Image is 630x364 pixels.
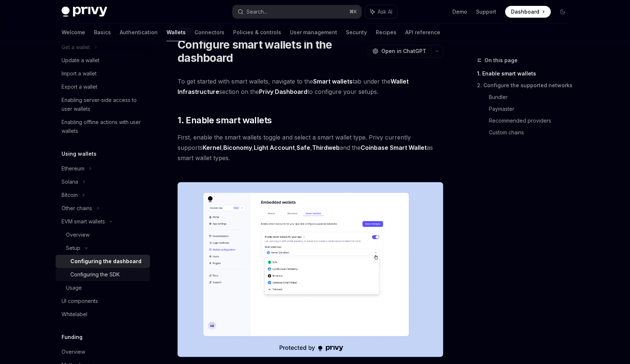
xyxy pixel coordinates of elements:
[489,91,574,103] a: Bundler
[233,24,281,41] a: Policies & controls
[489,115,574,127] a: Recommended providers
[167,24,186,41] a: Wallets
[378,8,392,15] span: Ask AI
[477,68,574,79] a: 1. Enable smart wallets
[203,144,221,152] a: Kernel
[368,45,431,57] button: Open in ChatGPT
[62,297,98,305] div: UI components
[66,230,90,239] div: Overview
[223,144,252,152] a: Biconomy
[381,47,426,55] span: Open in ChatGPT
[313,78,353,85] strong: Smart wallets
[232,5,361,18] button: Search...⌘K
[557,6,568,18] button: Toggle dark mode
[178,132,443,163] span: First, enable the smart wallets toggle and select a smart wallet type. Privy currently supports ,...
[178,76,443,97] span: To get started with smart wallets, navigate to the tab under the section on the to configure your...
[66,244,80,252] div: Setup
[297,144,310,152] a: Safe
[56,345,150,358] a: Overview
[56,294,150,308] a: UI components
[56,268,150,281] a: Configuring the SDK
[62,204,92,213] div: Other chains
[62,56,99,65] div: Update a wallet
[365,5,398,18] button: Ask AI
[70,270,120,279] div: Configuring the SDK
[290,24,337,41] a: User management
[56,255,150,268] a: Configuring the dashboard
[489,127,574,138] a: Custom chains
[94,24,111,41] a: Basics
[62,7,107,17] img: dark logo
[405,24,440,41] a: API reference
[254,144,295,152] a: Light Account
[62,177,78,186] div: Solana
[312,144,340,152] a: Thirdweb
[56,308,150,321] a: Whitelabel
[349,9,357,15] span: ⌘ K
[66,283,82,292] div: Usage
[361,144,427,152] a: Coinbase Smart Wallet
[511,8,539,15] span: Dashboard
[489,103,574,115] a: Paymaster
[476,8,496,15] a: Support
[56,228,150,241] a: Overview
[346,24,367,41] a: Security
[62,149,97,158] h5: Using wallets
[62,82,97,91] div: Export a wallet
[62,347,85,356] div: Overview
[259,88,307,96] a: Privy Dashboard
[62,24,85,41] a: Welcome
[70,257,141,266] div: Configuring the dashboard
[56,93,150,116] a: Enabling server-side access to user wallets
[62,310,87,319] div: Whitelabel
[62,69,97,78] div: Import a wallet
[56,67,150,80] a: Import a wallet
[313,78,353,85] a: Smart wallets
[505,6,551,18] a: Dashboard
[376,24,396,41] a: Recipes
[62,164,84,173] div: Ethereum
[195,24,224,41] a: Connectors
[62,118,146,135] div: Enabling offline actions with user wallets
[178,114,272,126] span: 1. Enable smart wallets
[178,182,443,357] img: Sample enable smart wallets
[62,333,83,342] h5: Funding
[452,8,467,15] a: Demo
[56,80,150,93] a: Export a wallet
[120,24,158,41] a: Authentication
[246,7,267,16] div: Search...
[56,281,150,294] a: Usage
[56,116,150,138] a: Enabling offline actions with user wallets
[62,217,105,226] div: EVM smart wallets
[56,54,150,67] a: Update a wallet
[62,96,146,113] div: Enabling server-side access to user wallets
[477,79,574,91] a: 2. Configure the supported networks
[62,191,78,199] div: Bitcoin
[484,56,518,65] span: On this page
[178,38,365,64] h1: Configure smart wallets in the dashboard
